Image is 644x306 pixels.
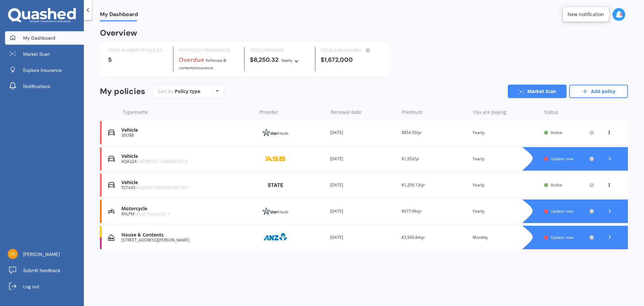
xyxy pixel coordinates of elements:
[108,56,168,63] div: 5
[137,159,187,164] span: CHEVROLET CAMARO 2013
[100,30,137,36] div: Overview
[121,238,253,243] div: [STREET_ADDRESS][PERSON_NAME]
[401,156,419,162] span: $1,952/yr
[121,133,253,138] div: 30U88
[401,130,422,135] span: $854.59/yr
[5,47,84,61] a: Market Scan
[508,85,567,98] a: Market Scan
[108,156,115,162] img: Vehicle
[281,57,292,64] div: Yearly
[121,159,253,164] div: KQA224
[108,208,115,215] img: Motorcycle
[23,67,62,74] span: Explore insurance
[23,35,55,41] span: My Dashboard
[108,129,115,136] img: Vehicle
[473,109,539,116] div: You are paying
[259,231,292,244] img: ANZ
[23,267,60,274] span: Submit feedback
[551,156,573,162] span: Update now
[260,109,325,116] div: Provider
[473,208,539,215] div: Yearly
[135,185,190,190] span: HOLDEN COMMODORE 2011
[100,11,138,20] span: My Dashboard
[551,208,573,214] span: Update now
[121,154,253,159] div: Vehicle
[330,208,396,215] div: [DATE]
[551,130,562,135] span: Active
[544,109,594,116] div: Status
[5,31,84,45] a: My Dashboard
[401,234,425,240] span: $3,506.64/yr
[121,180,253,185] div: Vehicle
[330,182,396,188] div: [DATE]
[250,56,310,64] div: $8,250.32
[23,83,50,90] span: Notifications
[121,185,253,190] div: FST445
[179,56,204,64] b: Overdue
[123,109,254,116] div: Type/name
[321,56,380,63] div: $1,672,000
[23,251,60,258] span: [PERSON_NAME]
[121,127,253,133] div: Vehicle
[121,212,253,216] div: B9LPM
[259,205,292,218] img: Star Insure
[121,206,253,212] div: Motorcycle
[330,129,396,136] div: [DATE]
[23,51,50,57] span: Market Scan
[5,248,84,261] a: [PERSON_NAME]
[401,182,425,188] span: $1,259.13/yr
[121,232,253,238] div: House & Contents
[473,156,539,162] div: Yearly
[5,80,84,93] a: Notifications
[331,109,396,116] div: Renewal date
[473,234,539,241] div: Monthly
[108,234,114,241] img: House & Contents
[473,129,539,136] div: Yearly
[401,208,422,214] span: $677.96/yr
[108,182,115,188] img: Vehicle
[179,47,238,54] div: NEXT POLICY RENEWING IN
[108,47,168,54] div: TOTAL NUMBER OF POLICIES
[250,47,310,54] div: TOTAL PREMIUMS
[259,179,292,191] img: State
[5,63,84,77] a: Explore insurance
[321,47,380,54] div: TOTAL SUM INSURED
[551,182,562,188] span: Active
[330,234,396,241] div: [DATE]
[568,11,604,18] div: New notification
[5,264,84,277] a: Submit feedback
[473,182,539,188] div: Yearly
[259,152,292,165] img: ASB
[100,87,145,96] div: My policies
[8,249,18,259] img: dd8bcd76f3481f59ee312b48c4090b55
[330,156,396,162] div: [DATE]
[402,109,468,116] div: Premium
[259,126,292,139] img: Star Insure
[5,280,84,293] a: Log out
[135,211,170,217] span: Ducati Diavel 2017
[23,283,39,290] span: Log out
[158,88,200,95] div: Sort by:
[175,88,200,95] div: Policy type
[569,85,628,98] a: Add policy
[551,234,573,240] span: Update now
